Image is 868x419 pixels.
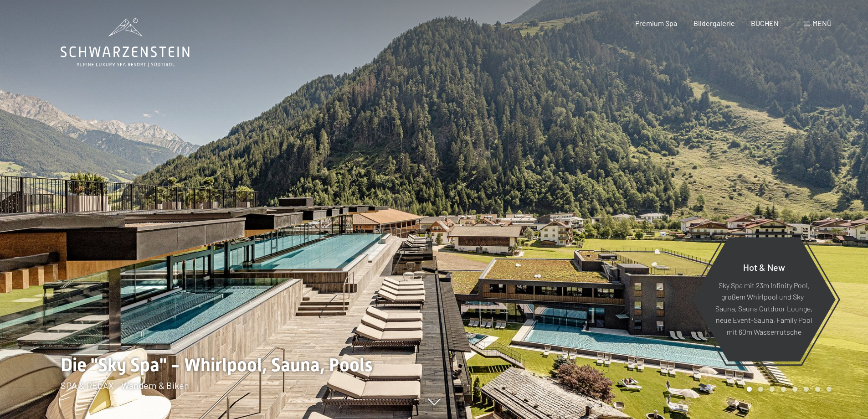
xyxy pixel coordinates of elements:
a: Bildergalerie [693,19,735,27]
div: Carousel Page 8 [827,387,832,392]
div: Carousel Pagination [744,387,832,392]
p: Sky Spa mit 23m Infinity Pool, großem Whirlpool und Sky-Sauna, Sauna Outdoor Lounge, neue Event-S... [714,279,813,337]
div: Carousel Page 3 [770,387,775,392]
a: BUCHEN [751,19,779,27]
span: Menü [812,19,832,27]
div: Carousel Page 2 [758,387,763,392]
div: Carousel Page 1 (Current Slide) [747,387,752,392]
div: Carousel Page 5 [792,387,797,392]
a: Premium Spa [635,19,677,27]
div: Carousel Page 6 [804,387,809,392]
span: Hot & New [743,261,785,272]
div: Carousel Page 7 [815,387,820,392]
div: Carousel Page 4 [781,387,786,392]
a: Hot & New Sky Spa mit 23m Infinity Pool, großem Whirlpool und Sky-Sauna, Sauna Outdoor Lounge, ne... [692,237,836,362]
